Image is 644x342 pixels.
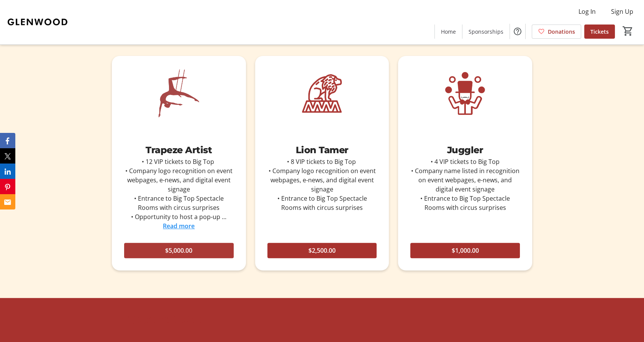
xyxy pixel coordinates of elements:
div: • 12 VIP tickets to Big Top • Company logo recognition on event webpages, e-news, and digital eve... [124,157,234,221]
div: Trapeze Artist [124,143,234,157]
a: Sponsorships [462,25,510,39]
a: Read more [163,222,195,230]
img: Juggler [398,56,532,131]
button: Help [510,24,525,39]
span: $5,000.00 [165,246,192,255]
div: • 4 VIP tickets to Big Top • Company name listed in recognition on event webpages, e-news, and di... [410,157,520,212]
img: Glenwood, Inc.'s Logo [5,3,73,41]
img: Trapeze Artist [112,56,246,131]
a: Donations [532,25,581,39]
button: Log In [572,5,602,18]
span: $2,500.00 [308,246,336,255]
span: Sign Up [611,7,633,16]
button: Cart [621,24,635,38]
button: Sign Up [605,5,639,18]
div: • 8 VIP tickets to Big Top • Company logo recognition on event webpages, e-news, and digital even... [267,157,377,212]
button: $2,500.00 [267,243,377,258]
button: $5,000.00 [124,243,234,258]
span: Home [441,28,456,36]
a: Home [435,25,462,39]
img: Lion Tamer [255,56,389,131]
span: Tickets [590,28,609,36]
span: Donations [548,28,575,36]
span: Log In [578,7,596,16]
span: $1,000.00 [452,246,479,255]
div: Placeholder [112,307,532,330]
a: Tickets [584,25,615,39]
button: $1,000.00 [410,243,520,258]
span: Sponsorships [469,28,503,36]
div: Juggler [410,143,520,157]
div: Lion Tamer [267,143,377,157]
